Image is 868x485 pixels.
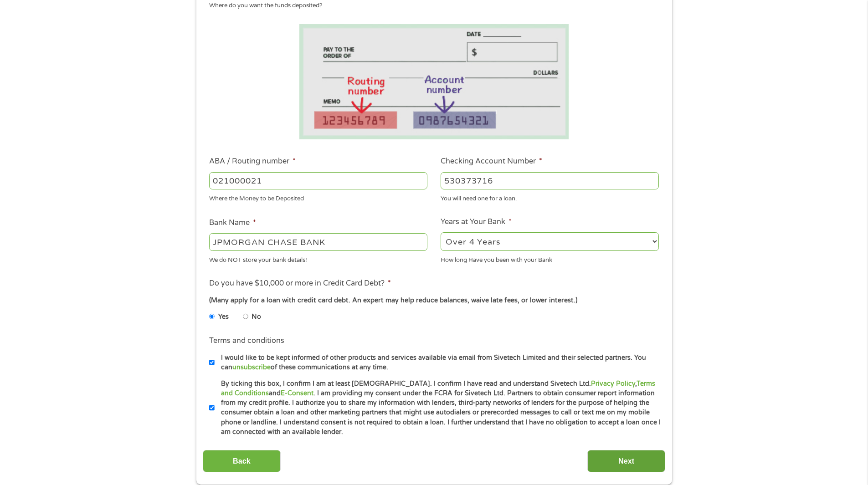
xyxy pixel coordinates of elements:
input: 263177916 [209,172,427,189]
label: Yes [218,312,229,322]
label: Bank Name [209,218,256,228]
label: Checking Account Number [441,157,542,166]
input: Back [203,450,281,472]
div: Where do you want the funds deposited? [209,1,652,10]
a: unsubscribe [232,363,271,371]
input: Next [587,450,665,472]
div: You will need one for a loan. [441,191,659,204]
div: How long Have you been with your Bank [441,252,659,265]
input: 345634636 [441,172,659,189]
label: No [252,312,261,322]
label: Terms and conditions [209,336,284,346]
a: E-Consent [281,389,313,397]
label: By ticking this box, I confirm I am at least [DEMOGRAPHIC_DATA]. I confirm I have read and unders... [215,379,662,437]
a: Privacy Policy [591,380,635,388]
div: We do NOT store your bank details! [209,252,427,265]
label: ABA / Routing number [209,157,296,166]
div: Where the Money to be Deposited [209,191,427,204]
img: Routing number location [299,24,569,139]
div: (Many apply for a loan with credit card debt. An expert may help reduce balances, waive late fees... [209,296,658,306]
label: I would like to be kept informed of other products and services available via email from Sivetech... [215,353,662,373]
label: Do you have $10,000 or more in Credit Card Debt? [209,279,391,288]
label: Years at Your Bank [441,217,512,227]
a: Terms and Conditions [221,380,655,397]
